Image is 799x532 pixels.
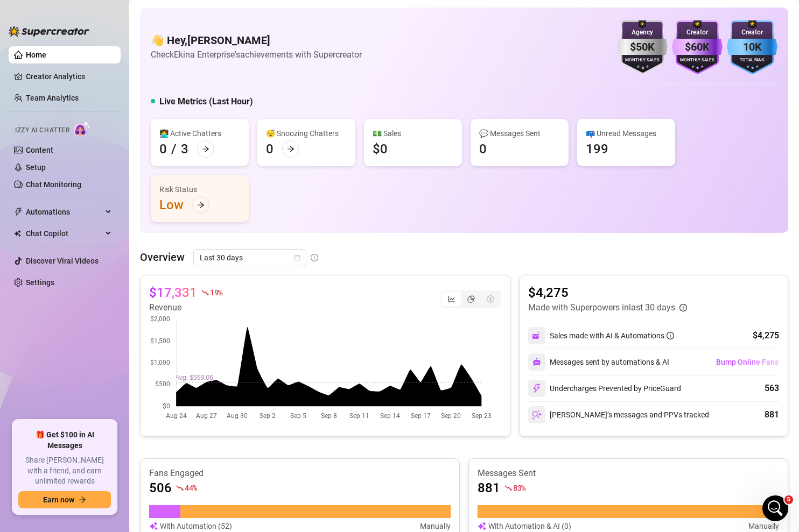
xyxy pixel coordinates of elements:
[210,287,222,297] span: 19 %
[151,48,362,61] article: Check Ekina Enterprise's achievements with Supercreator
[159,183,240,195] div: Risk Status
[26,257,99,265] a: Discover Viral Videos
[22,152,44,173] img: Profile image for Giselle
[667,332,674,339] span: info-circle
[9,26,89,37] img: logo-BBDzfeDw.svg
[149,479,172,496] article: 506
[115,17,137,39] img: Profile image for Giselle
[617,20,668,74] img: silver-badge-roxG0hHS.svg
[617,57,668,64] div: Monthly Sales
[74,121,90,137] img: AI Chatter
[672,20,723,74] img: purple-badge-B9DA21FR.svg
[479,127,560,139] div: 💬 Messages Sent
[716,353,779,371] button: Bump Online Fans
[197,201,205,209] span: arrow-right
[748,520,779,532] article: Manually
[14,208,23,216] span: thunderbolt
[716,358,779,366] span: Bump Online Fans
[18,455,111,487] span: Share [PERSON_NAME] with a friend, and earn unlimited rewards
[18,491,111,508] button: Earn nowarrow-right
[488,520,571,532] article: With Automation & AI (0)
[140,249,185,265] article: Overview
[26,225,102,242] span: Chat Copilot
[753,329,779,342] div: $4,275
[784,495,793,504] span: 5
[617,27,668,38] div: Agency
[478,520,486,532] img: svg%3e
[15,125,69,136] span: Izzy AI Chatter
[48,152,138,161] span: The problem still exists.
[181,140,188,158] div: 3
[18,430,111,451] span: 🎁 Get $100 in AI Messages
[75,162,106,174] div: • 1h ago
[159,95,253,108] h5: Live Metrics (Last Hour)
[467,295,475,303] span: pie-chart
[672,27,723,38] div: Creator
[26,278,54,287] a: Settings
[528,301,675,314] article: Made with Superpowers in last 30 days
[162,336,215,379] button: News
[487,295,494,303] span: dollar-circle
[178,363,199,370] span: News
[294,254,300,261] span: calendar
[532,331,542,341] img: svg%3e
[762,495,788,521] iframe: Intercom live chat
[159,140,167,158] div: 0
[266,127,347,139] div: 😴 Snoozing Chatters
[727,39,777,55] div: 10K
[149,284,197,301] article: $17,331
[727,57,777,64] div: Total Fans
[22,332,57,344] div: Feature
[11,249,204,324] img: 🚀 New Release: Like & Comment Bumps
[14,230,21,237] img: Chat Copilot
[550,330,674,342] div: Sales made with AI & Automations
[528,406,709,423] div: [PERSON_NAME]’s messages and PPVs tracked
[108,336,162,379] button: Help
[679,304,687,311] span: info-circle
[176,484,184,492] span: fall
[513,483,525,493] span: 83 %
[43,495,74,504] span: Earn now
[79,496,86,503] span: arrow-right
[11,126,205,183] div: Recent messageProfile image for GiselleThe problem still exists.Giselle•1h ago
[26,203,102,221] span: Automations
[151,33,362,48] h4: 👋 Hey, [PERSON_NAME]
[504,484,512,492] span: fall
[765,382,779,395] div: 563
[287,145,295,153] span: arrow-right
[22,22,94,36] img: logo
[11,143,204,182] div: Profile image for GiselleThe problem still exists.Giselle•1h ago
[22,197,193,209] div: Schedule a FREE consulting call:
[26,94,79,102] a: Team Analytics
[159,127,240,139] div: 👩‍💻 Active Chatters
[478,467,779,479] article: Messages Sent
[185,17,205,37] div: Close
[149,520,158,532] img: svg%3e
[727,27,777,38] div: Creator
[200,250,300,266] span: Last 30 days
[528,380,681,397] div: Undercharges Prevented by PriceGuard
[160,520,232,532] article: With Automation (52)
[26,51,46,59] a: Home
[201,289,209,296] span: fall
[617,39,668,55] div: $50K
[22,213,193,235] button: Find a time
[586,127,667,139] div: 📪 Unread Messages
[62,363,100,370] span: Messages
[149,301,222,314] article: Revenue
[373,127,453,139] div: 💵 Sales
[672,39,723,55] div: $60K
[26,163,46,172] a: Setup
[149,467,451,479] article: Fans Engaged
[11,248,205,396] div: 🚀 New Release: Like & Comment BumpsFeature+ 2 labels
[373,140,388,158] div: $0
[586,140,608,158] div: 199
[136,17,157,39] img: Profile image for Yoni
[478,479,500,496] article: 881
[22,95,194,113] p: How can we help?
[765,408,779,421] div: 881
[441,290,501,308] div: segmented control
[185,483,197,493] span: 44 %
[532,358,541,366] img: svg%3e
[448,295,455,303] span: line-chart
